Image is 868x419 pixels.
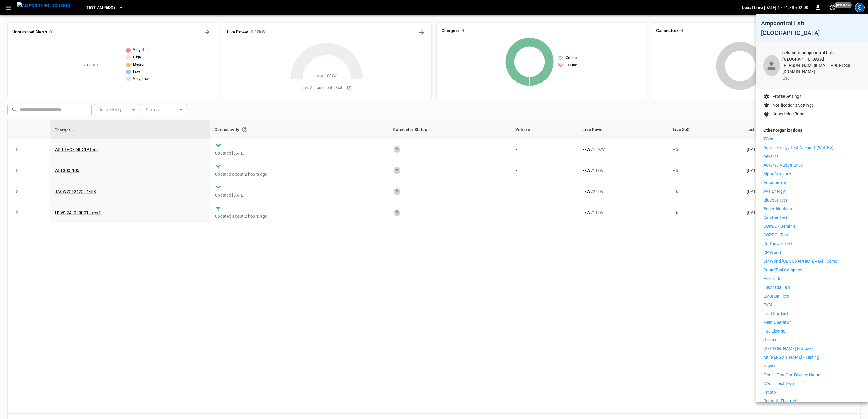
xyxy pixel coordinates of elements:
[763,337,777,343] p: Jooser
[763,232,788,238] p: COPEC - Test
[782,50,834,61] b: sebastian Ampcontrol Lab [GEOGRAPHIC_DATA]
[761,18,863,38] h6: Ampcontrol Lab [GEOGRAPHIC_DATA]
[763,354,819,361] p: Mt [PERSON_NAME] - Testing
[763,136,774,142] p: 7Gen
[763,372,820,378] p: OAuth Test One Display Name
[763,241,793,247] p: Deftpower-Test
[763,55,780,76] div: profile-icon
[782,75,861,81] p: user
[763,311,788,317] p: First Student
[763,319,791,326] p: Fleet Operator
[772,93,801,100] p: Profile Settings
[763,276,782,282] p: Electrada
[763,258,837,264] p: DP World [GEOGRAPHIC_DATA] - Demo
[763,153,779,160] p: Aeversa
[763,214,787,221] p: Camber Test
[763,171,791,177] p: AlphaStruxure
[763,284,790,291] p: Electrada Lab
[763,188,785,195] p: Ava Energy
[763,328,785,334] p: FuelElectric
[763,302,772,308] p: EVAI
[763,389,776,396] p: Presto
[763,249,781,256] p: DP World
[763,127,861,136] p: Other organizations
[782,62,861,75] p: [PERSON_NAME][EMAIL_ADDRESS][DOMAIN_NAME]
[763,346,813,352] p: [PERSON_NAME] Marazzi
[772,102,814,108] p: Notifications Settings
[763,398,799,404] p: Redbull - Electrada
[763,145,834,151] p: Aderis Energy Test Account (WattEV)
[763,223,796,230] p: COPEC - Geminis
[763,197,788,203] p: Bluedot-Test
[772,111,804,117] p: Knowledge Base
[763,380,794,387] p: OAuth Test Two
[763,162,803,168] p: Aeversa Valternative
[763,206,792,212] p: Buses Hualpen
[763,180,786,186] p: Ampcontrol
[763,293,790,299] p: eMotion Fleet
[763,267,802,273] p: Dubai Taxi Company
[763,363,776,369] p: Nayax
